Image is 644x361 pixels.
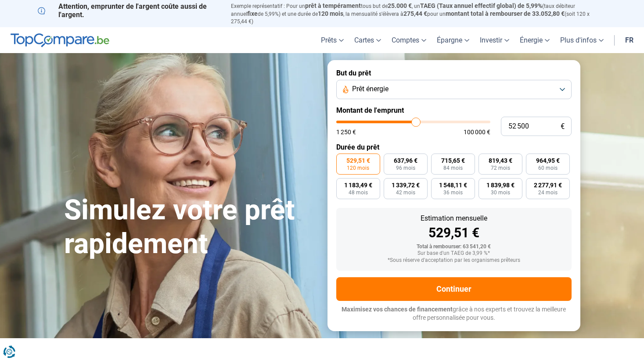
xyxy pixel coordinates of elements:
a: Investir [475,27,514,53]
span: 60 mois [538,165,558,171]
a: Cartes [349,27,386,53]
span: 25.000 € [388,2,412,9]
a: Prêts [316,27,349,53]
span: 529,51 € [346,157,370,164]
p: grâce à nos experts et trouvez la meilleure offre personnalisée pour vous. [336,305,572,322]
a: Épargne [432,27,475,53]
label: But du prêt [336,69,572,77]
a: fr [620,27,639,53]
span: 715,65 € [441,157,465,164]
button: Prêt énergie [336,80,572,99]
span: 1 548,11 € [439,182,467,188]
div: Total à rembourser: 63 541,20 € [343,244,565,250]
span: Maximisez vos chances de financement [342,306,453,313]
span: 100 000 € [464,129,490,135]
span: fixe [247,10,258,17]
span: 637,96 € [394,157,417,164]
button: Continuer [336,277,572,301]
label: Montant de l'emprunt [336,106,572,114]
label: Durée du prêt [336,143,572,151]
span: 2 277,91 € [534,182,562,188]
span: 72 mois [491,165,510,171]
span: Prêt énergie [352,84,389,94]
span: 36 mois [443,190,463,195]
img: TopCompare [11,33,109,47]
span: 30 mois [491,190,510,195]
span: € [561,123,565,130]
span: prêt à tempérament [305,2,361,9]
span: 1 183,49 € [344,182,372,188]
span: 24 mois [538,190,558,195]
div: Estimation mensuelle [343,215,565,222]
div: 529,51 € [343,226,565,239]
a: Énergie [514,27,555,53]
span: 1 339,72 € [392,182,420,188]
span: 1 250 € [336,129,356,135]
div: Sur base d'un TAEG de 3,99 %* [343,250,565,257]
h1: Simulez votre prêt rapidement [64,193,317,261]
span: 84 mois [443,165,463,171]
span: TAEG (Taux annuel effectif global) de 5,99% [420,2,542,9]
p: Attention, emprunter de l'argent coûte aussi de l'argent. [38,2,220,19]
span: 96 mois [396,165,415,171]
span: 120 mois [318,10,343,17]
a: Plus d'infos [555,27,609,53]
p: Exemple représentatif : Pour un tous but de , un (taux débiteur annuel de 5,99%) et une durée de ... [231,2,607,25]
span: 819,43 € [489,157,512,164]
span: 964,95 € [536,157,560,164]
span: montant total à rembourser de 33.052,80 € [446,10,565,17]
span: 120 mois [347,165,369,171]
span: 42 mois [396,190,415,195]
span: 1 839,98 € [486,182,514,188]
a: Comptes [386,27,432,53]
span: 48 mois [349,190,368,195]
div: *Sous réserve d'acceptation par les organismes prêteurs [343,257,565,264]
span: 275,44 € [403,10,427,17]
